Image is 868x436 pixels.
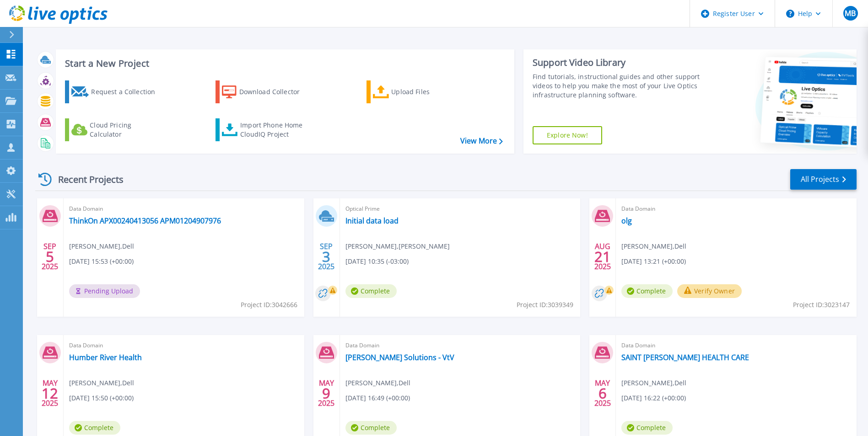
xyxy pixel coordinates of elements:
[41,377,59,410] div: MAY 2025
[65,58,502,69] h3: Start a New Project
[69,216,221,225] a: ThinkOn APX00240413056 APM01204907976
[65,118,167,141] a: Cloud Pricing Calculator
[345,421,397,435] span: Complete
[345,204,575,214] span: Optical Prime
[322,389,330,397] span: 9
[533,72,702,100] div: Find tutorials, instructional guides and other support videos to help you make the most of your L...
[621,393,686,403] span: [DATE] 16:22 (+00:00)
[345,241,450,251] span: [PERSON_NAME] , [PERSON_NAME]
[594,377,611,410] div: MAY 2025
[69,256,134,266] span: [DATE] 15:53 (+00:00)
[69,421,120,435] span: Complete
[621,256,686,266] span: [DATE] 13:21 (+00:00)
[345,256,409,266] span: [DATE] 10:35 (-03:00)
[90,121,163,139] div: Cloud Pricing Calculator
[621,284,673,298] span: Complete
[621,378,686,388] span: [PERSON_NAME] , Dell
[69,284,140,298] span: Pending Upload
[621,353,749,362] a: SAINT [PERSON_NAME] HEALTH CARE
[69,204,299,214] span: Data Domain
[533,57,702,69] div: Support Video Library
[345,216,399,225] a: Initial data load
[621,204,851,214] span: Data Domain
[598,389,607,397] span: 6
[240,121,312,139] div: Import Phone Home CloudIQ Project
[69,393,134,403] span: [DATE] 15:50 (+00:00)
[318,377,335,410] div: MAY 2025
[69,378,134,388] span: [PERSON_NAME] , Dell
[239,83,313,101] div: Download Collector
[533,126,602,144] a: Explore Now!
[41,240,59,273] div: SEP 2025
[790,169,857,190] a: All Projects
[517,300,573,310] span: Project ID: 3039349
[793,300,850,310] span: Project ID: 3023147
[318,240,335,273] div: SEP 2025
[91,83,164,101] div: Request a Collection
[35,168,136,191] div: Recent Projects
[42,389,58,397] span: 12
[69,340,299,351] span: Data Domain
[241,300,297,310] span: Project ID: 3042666
[621,421,673,435] span: Complete
[594,240,611,273] div: AUG 2025
[65,80,167,103] a: Request a Collection
[621,241,686,251] span: [PERSON_NAME] , Dell
[46,253,54,261] span: 5
[345,340,575,351] span: Data Domain
[391,83,464,101] div: Upload Files
[69,353,142,362] a: Humber River Health
[845,10,856,17] span: MB
[677,284,742,298] button: Verify Owner
[621,216,632,225] a: olg
[367,80,469,103] a: Upload Files
[345,284,397,298] span: Complete
[594,253,611,261] span: 21
[322,253,330,261] span: 3
[216,80,318,103] a: Download Collector
[69,241,134,251] span: [PERSON_NAME] , Dell
[460,137,503,145] a: View More
[345,353,454,362] a: [PERSON_NAME] Solutions - VtV
[345,378,410,388] span: [PERSON_NAME] , Dell
[345,393,410,403] span: [DATE] 16:49 (+00:00)
[621,340,851,351] span: Data Domain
